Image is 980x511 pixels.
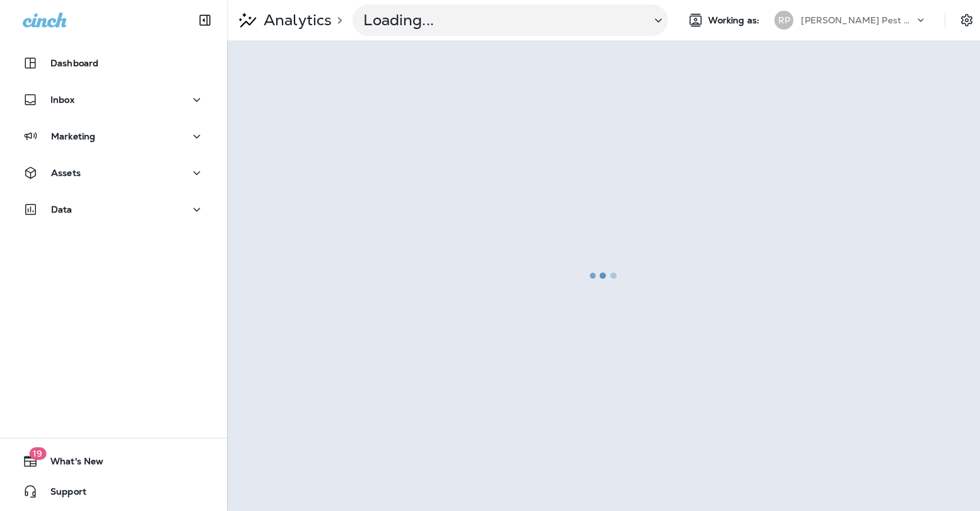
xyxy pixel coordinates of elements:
[51,204,73,214] p: Data
[259,11,332,30] p: Analytics
[13,160,214,185] button: Assets
[50,58,98,68] p: Dashboard
[13,479,214,504] button: Support
[51,168,81,178] p: Assets
[50,95,74,105] p: Inbox
[38,456,103,471] span: What's New
[332,15,342,25] p: >
[13,449,214,474] button: 19What's New
[13,87,214,112] button: Inbox
[13,124,214,149] button: Marketing
[708,15,762,26] span: Working as:
[801,15,914,25] p: [PERSON_NAME] Pest Control
[13,50,214,76] button: Dashboard
[187,8,223,33] button: Collapse Sidebar
[29,447,46,460] span: 19
[774,11,793,30] div: RP
[13,197,214,222] button: Data
[51,131,95,141] p: Marketing
[955,9,978,32] button: Settings
[363,11,641,30] p: Loading...
[38,486,86,502] span: Support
